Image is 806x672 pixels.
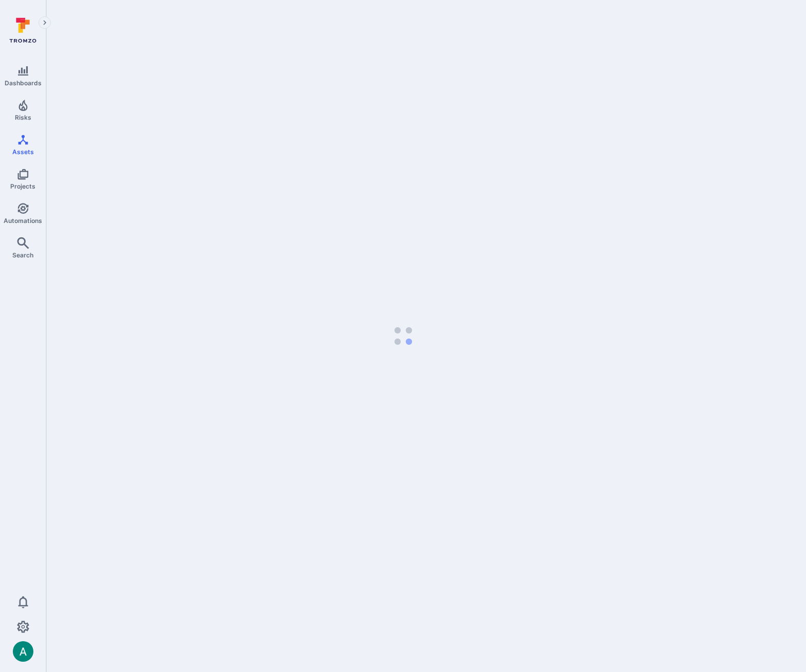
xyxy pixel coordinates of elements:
button: Expand navigation menu [39,16,51,29]
div: Arjan Dehar [13,641,33,662]
span: Automations [4,217,42,225]
i: Expand navigation menu [41,18,48,27]
span: Assets [12,148,34,156]
span: Dashboards [5,79,42,87]
span: Projects [10,182,35,190]
span: Search [12,251,33,259]
span: Risks [15,114,31,121]
img: ACg8ocLSa5mPYBaXNx3eFu_EmspyJX0laNWN7cXOFirfQ7srZveEpg=s96-c [13,641,33,662]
